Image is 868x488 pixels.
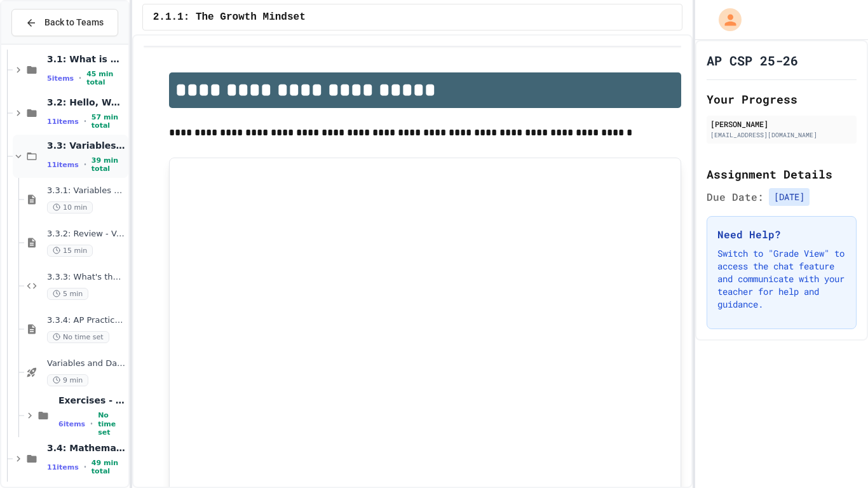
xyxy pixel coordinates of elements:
[47,140,126,151] span: 3.3: Variables and Data Types
[84,462,86,472] span: •
[707,90,857,108] h2: Your Progress
[47,74,74,83] span: 5 items
[707,165,857,183] h2: Assignment Details
[58,420,85,428] span: 6 items
[98,411,126,437] span: No time set
[47,315,126,326] span: 3.3.4: AP Practice - Variables
[84,159,86,170] span: •
[47,161,79,169] span: 11 items
[84,116,86,126] span: •
[58,395,126,406] span: Exercises - Variables and Data Types
[717,247,846,311] p: Switch to "Grade View" to access the chat feature and communicate with your teacher for help and ...
[47,272,126,283] span: 3.3.3: What's the Type?
[79,73,81,83] span: •
[90,419,93,429] span: •
[47,118,79,126] span: 11 items
[47,374,88,386] span: 9 min
[44,16,104,29] span: Back to Teams
[47,201,93,213] span: 10 min
[92,156,126,173] span: 39 min total
[707,51,798,69] h1: AP CSP 25-26
[47,358,126,369] span: Variables and Data types - quiz
[705,5,745,34] div: My Account
[153,10,306,25] span: 2.1.1: The Growth Mindset
[769,188,810,206] span: [DATE]
[11,9,118,36] button: Back to Teams
[47,97,126,108] span: 3.2: Hello, World!
[47,245,93,257] span: 15 min
[47,229,126,240] span: 3.3.2: Review - Variables and Data Types
[47,442,126,454] span: 3.4: Mathematical Operators
[47,288,88,300] span: 5 min
[47,53,126,65] span: 3.1: What is Code?
[86,70,126,86] span: 45 min total
[710,118,853,130] div: [PERSON_NAME]
[92,113,126,130] span: 57 min total
[47,331,109,343] span: No time set
[92,459,126,475] span: 49 min total
[47,186,126,196] span: 3.3.1: Variables and Data Types
[710,130,853,140] div: [EMAIL_ADDRESS][DOMAIN_NAME]
[717,227,846,242] h3: Need Help?
[707,189,764,205] span: Due Date:
[47,463,79,471] span: 11 items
